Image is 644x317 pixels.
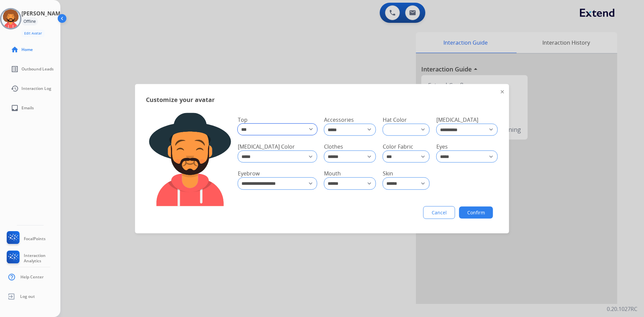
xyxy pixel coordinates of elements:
a: Interaction Analytics [5,251,60,266]
button: Confirm [459,206,493,218]
span: Help Center [20,274,44,280]
span: FocalPoints [24,236,46,242]
img: close-button [501,90,504,93]
span: Outbound Leads [21,66,54,72]
span: Interaction Analytics [24,253,60,264]
button: Edit Avatar [21,30,45,37]
mat-icon: inbox [11,104,19,112]
button: Cancel [423,206,455,219]
span: Accessories [324,116,354,123]
a: FocalPoints [5,231,46,247]
span: Emails [21,105,34,111]
span: Hat Color [383,116,407,123]
p: 0.20.1027RC [607,305,637,313]
span: Log out [20,294,35,299]
img: avatar [1,9,20,28]
span: Eyes [436,143,448,150]
span: Home [21,47,33,52]
span: Clothes [324,143,343,150]
span: Skin [383,170,393,177]
h3: [PERSON_NAME] [21,9,65,17]
mat-icon: history [11,85,19,93]
mat-icon: list_alt [11,65,19,73]
span: [MEDICAL_DATA] Color [238,143,295,150]
span: Eyebrow [238,170,260,177]
mat-icon: home [11,46,19,54]
span: Interaction Log [21,86,51,91]
span: Color Fabric [383,143,413,150]
span: Customize your avatar [146,95,215,104]
span: [MEDICAL_DATA] [436,116,478,123]
div: Offline [21,17,38,25]
span: Top [238,116,248,123]
span: Mouth [324,170,341,177]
